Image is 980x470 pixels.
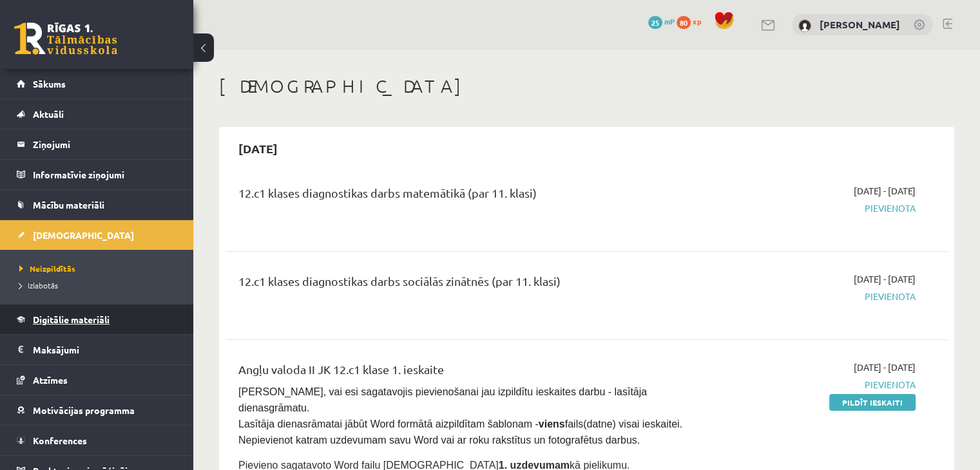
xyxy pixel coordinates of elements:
[693,16,701,26] span: xp
[703,290,916,303] span: Pievienota
[17,220,177,250] a: [DEMOGRAPHIC_DATA]
[17,129,177,159] a: Ziņojumi
[238,272,684,296] div: 12.c1 klases diagnostikas darbs sociālās zinātnēs (par 11. klasi)
[798,19,811,32] img: Alisa Griščuka
[33,129,177,159] legend: Ziņojumi
[33,78,66,89] span: Sākums
[219,75,954,97] h1: [DEMOGRAPHIC_DATA]
[33,374,68,386] span: Atzīmes
[17,426,177,455] a: Konferences
[17,99,177,129] a: Aktuāli
[238,361,684,384] div: Angļu valoda II JK 12.c1 klase 1. ieskaite
[820,18,900,31] a: [PERSON_NAME]
[19,263,180,274] a: Neizpildītās
[17,335,177,364] a: Maksājumi
[854,272,916,286] span: [DATE] - [DATE]
[677,16,691,29] span: 80
[33,229,134,241] span: [DEMOGRAPHIC_DATA]
[17,365,177,395] a: Atzīmes
[648,16,662,29] span: 25
[226,133,291,164] h2: [DATE]
[19,280,58,290] span: Izlabotās
[17,190,177,220] a: Mācību materiāli
[33,108,64,120] span: Aktuāli
[33,160,177,189] legend: Informatīvie ziņojumi
[703,202,916,215] span: Pievienota
[33,199,104,211] span: Mācību materiāli
[854,361,916,374] span: [DATE] - [DATE]
[33,435,87,446] span: Konferences
[14,23,117,55] a: Rīgas 1. Tālmācības vidusskola
[17,305,177,334] a: Digitālie materiāli
[238,184,684,208] div: 12.c1 klases diagnostikas darbs matemātikā (par 11. klasi)
[33,314,110,325] span: Digitālie materiāli
[539,418,565,429] strong: viens
[703,378,916,391] span: Pievienota
[17,160,177,189] a: Informatīvie ziņojumi
[33,404,135,416] span: Motivācijas programma
[829,394,916,411] a: Pildīt ieskaiti
[33,335,177,364] legend: Maksājumi
[238,386,685,446] span: [PERSON_NAME], vai esi sagatavojis pievienošanai jau izpildītu ieskaites darbu - lasītāja dienasg...
[664,16,675,26] span: mP
[677,16,707,26] a: 80 xp
[19,279,180,291] a: Izlabotās
[19,263,75,274] span: Neizpildītās
[854,184,916,198] span: [DATE] - [DATE]
[17,395,177,425] a: Motivācijas programma
[17,69,177,99] a: Sākums
[648,16,675,26] a: 25 mP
